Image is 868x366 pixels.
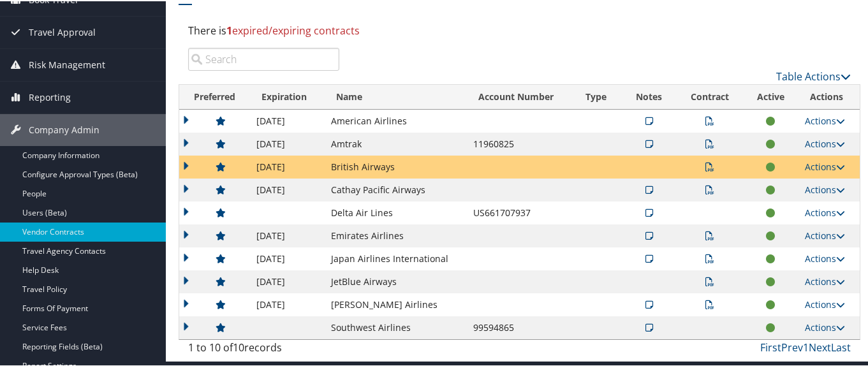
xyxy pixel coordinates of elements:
[805,182,845,194] a: Actions
[325,200,467,223] td: Delta Air Lines
[574,84,622,108] th: Type: activate to sort column ascending
[805,274,845,286] a: Actions
[250,177,325,200] td: [DATE]
[467,131,575,154] td: 11960825
[325,292,467,315] td: [PERSON_NAME] Airlines
[325,131,467,154] td: Amtrak
[250,154,325,177] td: [DATE]
[250,223,325,246] td: [DATE]
[325,177,467,200] td: Cathay Pacific Airways
[805,297,845,309] a: Actions
[831,339,851,353] a: Last
[250,84,325,108] th: Expiration: activate to sort column ascending
[760,339,781,353] a: First
[233,339,244,353] span: 10
[325,223,467,246] td: Emirates Airlines
[743,84,798,108] th: Active: activate to sort column ascending
[781,339,803,353] a: Prev
[805,251,845,263] a: Actions
[325,154,467,177] td: British Airways
[803,339,809,353] a: 1
[467,84,575,108] th: Account Number: activate to sort column ascending
[29,48,105,80] span: Risk Management
[325,84,467,108] th: Name: activate to sort column ascending
[179,84,250,108] th: Preferred: activate to sort column ascending
[805,205,845,217] a: Actions
[805,159,845,172] a: Actions
[467,315,575,338] td: 99594865
[798,84,860,108] th: Actions
[188,47,339,70] input: Search
[325,315,467,338] td: Southwest Airlines
[805,228,845,240] a: Actions
[226,22,232,36] strong: 1
[622,84,676,108] th: Notes: activate to sort column ascending
[250,131,325,154] td: [DATE]
[325,108,467,131] td: American Airlines
[809,339,831,353] a: Next
[325,269,467,292] td: JetBlue Airways
[467,200,575,223] td: US661707937
[188,339,339,360] div: 1 to 10 of records
[250,292,325,315] td: [DATE]
[805,136,845,149] a: Actions
[250,269,325,292] td: [DATE]
[805,320,845,332] a: Actions
[805,113,845,126] a: Actions
[250,246,325,269] td: [DATE]
[29,15,96,47] span: Travel Approval
[676,84,743,108] th: Contract: activate to sort column ascending
[776,68,851,82] a: Table Actions
[325,246,467,269] td: Japan Airlines International
[250,108,325,131] td: [DATE]
[29,80,71,112] span: Reporting
[179,12,860,47] div: There is
[226,22,360,36] span: expired/expiring contracts
[29,113,99,145] span: Company Admin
